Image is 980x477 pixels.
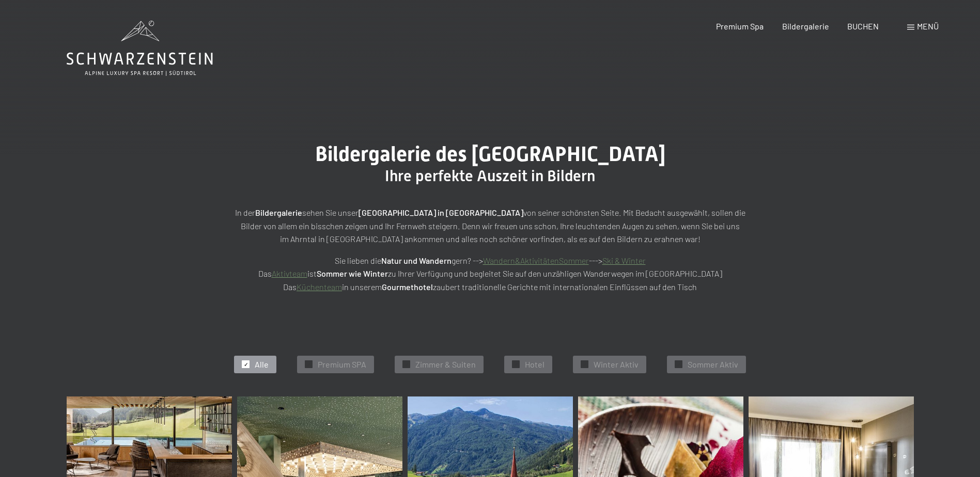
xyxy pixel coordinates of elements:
strong: Gourmethotel [382,282,433,292]
span: Winter Aktiv [594,359,639,370]
span: Bildergalerie des [GEOGRAPHIC_DATA] [315,142,665,166]
span: Premium SPA [318,359,366,370]
a: Aktivteam [272,268,307,278]
span: ✓ [405,361,409,368]
span: Zimmer & Suiten [415,359,476,370]
span: Alle [255,359,269,370]
a: Küchenteam [297,282,342,292]
span: Sommer Aktiv [688,359,738,370]
strong: [GEOGRAPHIC_DATA] in [GEOGRAPHIC_DATA] [359,208,523,217]
a: Ski & Winter [602,256,646,265]
span: Hotel [525,359,545,370]
p: In der sehen Sie unser von seiner schönsten Seite. Mit Bedacht ausgewählt, sollen die Bilder von ... [232,206,749,246]
span: ✓ [677,361,681,368]
strong: Sommer wie Winter [317,268,388,278]
span: Ihre perfekte Auszeit in Bildern [385,167,595,185]
span: ✓ [583,361,587,368]
a: Wandern&AktivitätenSommer [483,256,589,265]
strong: Bildergalerie [255,208,302,217]
span: ✓ [244,361,248,368]
a: BUCHEN [847,21,879,31]
span: ✓ [307,361,311,368]
a: Premium Spa [716,21,764,31]
span: ✓ [514,361,518,368]
span: Menü [917,21,939,31]
a: Bildergalerie [782,21,829,31]
strong: Natur und Wandern [381,256,452,265]
p: Sie lieben die gern? --> ---> Das ist zu Ihrer Verfügung und begleitet Sie auf den unzähligen Wan... [232,254,749,294]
